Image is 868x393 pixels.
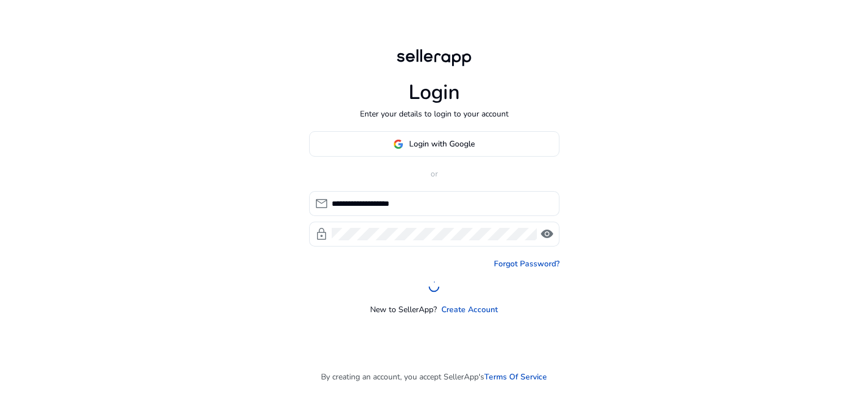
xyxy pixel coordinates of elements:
[409,80,460,105] h1: Login
[494,258,559,270] a: Forgot Password?
[309,131,559,157] button: Login with Google
[393,139,403,149] img: google-logo.svg
[484,371,547,383] a: Terms Of Service
[315,197,328,210] span: mail
[409,138,475,150] span: Login with Google
[370,304,437,316] p: New to SellerApp?
[315,227,328,241] span: lock
[360,108,509,120] p: Enter your details to login to your account
[441,304,498,316] a: Create Account
[309,168,559,180] p: or
[540,227,554,241] span: visibility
